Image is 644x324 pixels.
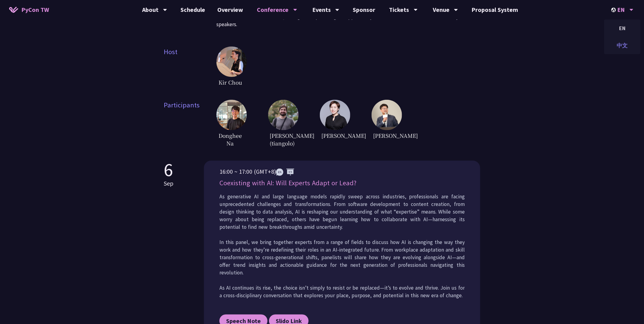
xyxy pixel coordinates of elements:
[372,100,402,130] img: YCChen.e5e7a43.jpg
[219,193,465,299] p: As generative AI and large language models rapidly sweep across industries, professionals are fac...
[164,47,216,88] span: Host
[216,130,244,148] span: Donghee Na
[164,161,173,179] p: 6
[268,100,299,130] img: Sebasti%C3%A1nRam%C3%ADrez.1365658.jpeg
[216,100,247,130] img: DongheeNa.093fe47.jpeg
[164,179,173,188] p: Sep
[219,178,465,188] p: Coexisting with AI: Will Experts Adapt or Lead?
[320,100,350,130] img: TicaLin.61491bf.png
[611,8,618,12] img: Locale Icon
[21,5,49,14] span: PyCon TW
[372,130,399,141] span: [PERSON_NAME]
[268,130,296,148] span: [PERSON_NAME] (tiangolo)
[219,167,465,176] p: 16:00 ~ 17:00 (GMT+8)
[164,100,216,148] span: Participants
[276,169,294,176] img: ENEN.5a408d1.svg
[604,38,641,53] div: 中文
[216,47,247,77] img: Kir Chou
[3,2,55,17] a: PyCon TW
[9,7,18,13] img: Home icon of PyCon TW 2025
[320,130,347,141] span: [PERSON_NAME]
[216,77,244,88] span: Kir Chou
[604,21,641,35] div: EN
